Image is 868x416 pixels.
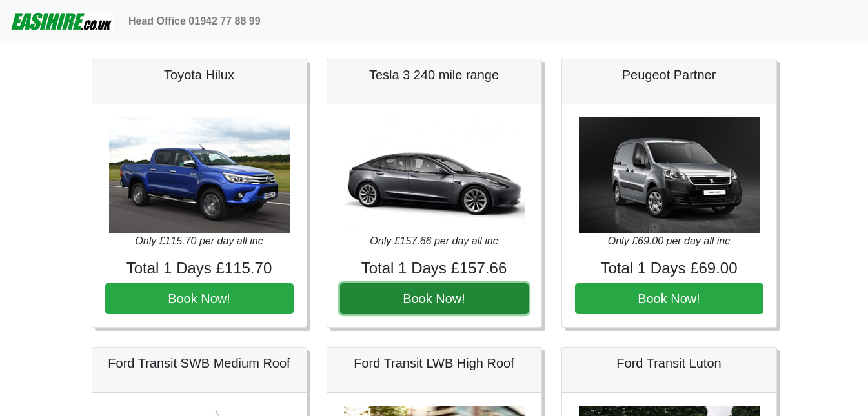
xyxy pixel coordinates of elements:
button: Book Now! [105,283,294,314]
a: Head Office 01942 77 88 99 [123,8,266,34]
h4: Total 1 Days £69.00 [575,259,763,278]
img: Toyota Hilux [109,117,290,233]
h4: Total 1 Days £157.66 [340,259,529,278]
b: Head Office 01942 77 88 99 [128,15,261,26]
img: Peugeot Partner [579,117,760,233]
i: Only £115.70 per day all inc [135,235,263,246]
h5: Tesla 3 240 mile range [340,67,529,83]
h5: Peugeot Partner [575,67,763,83]
h5: Ford Transit Luton [575,355,763,371]
button: Book Now! [575,283,763,314]
h5: Ford Transit LWB High Roof [340,355,529,371]
img: Tesla 3 240 mile range [344,117,525,233]
h5: Ford Transit SWB Medium Roof [105,355,294,371]
h4: Total 1 Days £115.70 [105,259,294,278]
h5: Toyota Hilux [105,67,294,83]
button: Book Now! [340,283,529,314]
i: Only £69.00 per day all inc [608,235,730,246]
i: Only £157.66 per day all inc [370,235,498,246]
img: easihire_logo_small.png [10,8,113,34]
